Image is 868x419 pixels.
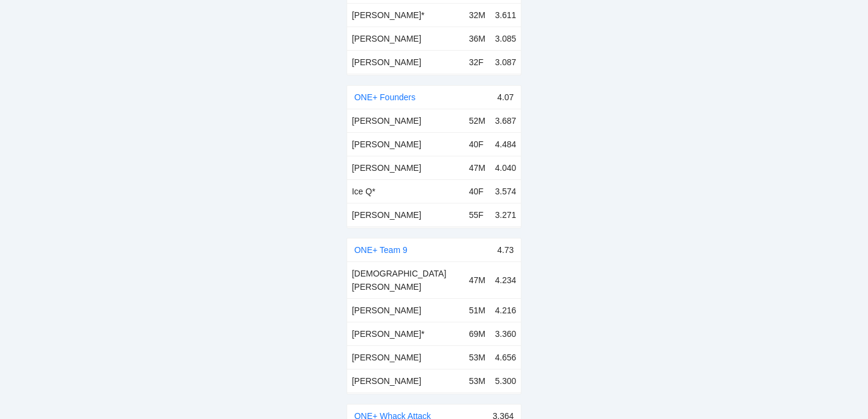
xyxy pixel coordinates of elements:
span: 3.611 [495,10,516,20]
span: 4.040 [495,163,516,173]
td: [PERSON_NAME] [347,298,464,322]
td: 47M [464,156,490,179]
span: 3.687 [495,116,516,126]
td: 40F [464,132,490,156]
td: 36M [464,27,490,50]
td: [PERSON_NAME] [347,369,464,392]
td: [PERSON_NAME] [347,132,464,156]
td: 51M [464,298,490,322]
span: 4.656 [495,353,516,362]
td: 40F [464,179,490,203]
td: 32F [464,50,490,74]
span: 3.574 [495,187,516,196]
span: 3.087 [495,57,516,67]
td: [PERSON_NAME] [347,345,464,369]
td: [PERSON_NAME] * [347,3,464,27]
span: 4.216 [495,305,516,315]
a: ONE+ Team 9 [354,245,407,255]
a: ONE+ Founders [354,92,416,102]
span: 3.360 [495,329,516,339]
td: [PERSON_NAME] [347,50,464,74]
td: Ice Q * [347,179,464,203]
div: 4.07 [497,86,514,109]
td: [PERSON_NAME] [347,109,464,133]
td: [PERSON_NAME] * [347,322,464,345]
td: 69M [464,322,490,345]
span: 3.085 [495,34,516,43]
div: 4.73 [497,238,514,261]
span: 4.234 [495,275,516,285]
td: 53M [464,345,490,369]
td: 55F [464,203,490,226]
td: 53M [464,369,490,392]
td: [PERSON_NAME] [347,203,464,226]
span: 4.484 [495,139,516,149]
td: [DEMOGRAPHIC_DATA][PERSON_NAME] [347,262,464,299]
td: [PERSON_NAME] [347,156,464,179]
span: 5.300 [495,376,516,386]
td: 52M [464,109,490,133]
td: [PERSON_NAME] [347,27,464,50]
td: 32M [464,3,490,27]
td: 47M [464,262,490,299]
span: 3.271 [495,210,516,220]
